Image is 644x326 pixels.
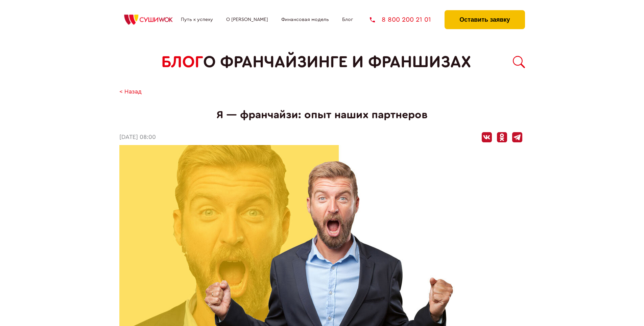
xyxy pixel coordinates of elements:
[342,17,353,22] a: Блог
[119,109,525,121] h1: Я ― франчайзи: опыт наших партнеров
[382,16,431,23] span: 8 800 200 21 01
[281,17,329,22] a: Финансовая модель
[161,53,203,72] span: БЛОГ
[203,53,471,72] span: о франчайзинге и франшизах
[119,134,156,141] time: [DATE] 08:00
[119,88,142,96] a: < Назад
[181,17,213,22] a: Путь к успеху
[226,17,268,22] a: О [PERSON_NAME]
[445,10,525,29] button: Оставить заявку
[370,16,431,23] a: 8 800 200 21 01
